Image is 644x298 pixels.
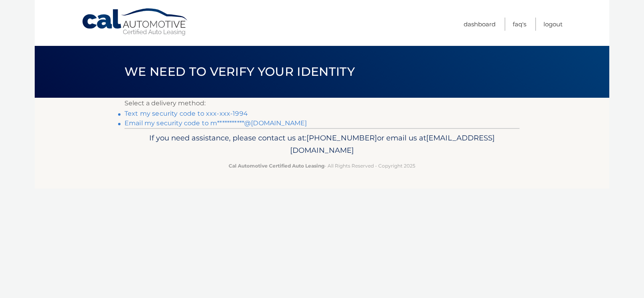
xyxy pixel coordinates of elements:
a: Cal Automotive [81,8,189,36]
p: - All Rights Reserved - Copyright 2025 [130,162,514,170]
strong: Cal Automotive Certified Auto Leasing [229,163,324,169]
a: FAQ's [513,18,526,31]
p: If you need assistance, please contact us at: or email us at [130,132,514,157]
a: Text my security code to xxx-xxx-1994 [124,110,248,117]
a: Dashboard [464,18,496,31]
span: We need to verify your identity [124,64,355,79]
a: Logout [543,18,563,31]
span: [PHONE_NUMBER] [306,133,377,142]
p: Select a delivery method: [124,98,520,109]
